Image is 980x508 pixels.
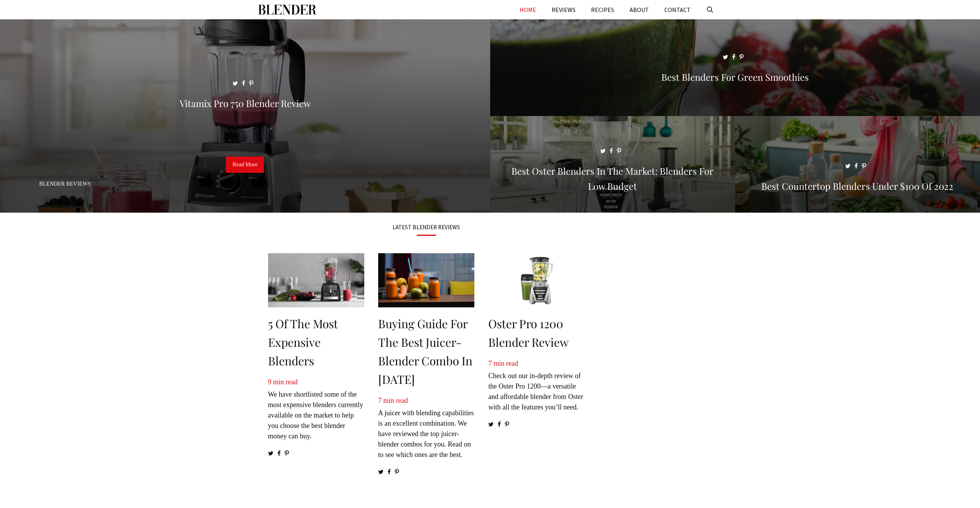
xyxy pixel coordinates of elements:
[488,358,584,413] p: Check out our in-depth review of the Oster Pro 1200—a versatile and affordable blender from Oster...
[494,360,518,367] span: min read
[378,316,472,387] a: Buying Guide for the Best Juicer-Blender Combo in [DATE]
[488,360,492,367] span: 7
[268,316,338,368] a: 5 of the Most Expensive Blenders
[268,377,364,442] p: We have shortlisted some of the most expensive blenders currently available on the market to help...
[378,253,474,307] img: Buying Guide for the Best Juicer-Blender Combo in 2022
[490,203,735,211] a: Best Oster Blenders in the Market: Blenders for Low Budget
[39,181,91,187] a: Blender Reviews
[426,501,426,502] img: Blendtec vs Vitamix Blenders – Which Is Better?
[226,157,264,173] a: Read More
[268,253,364,307] img: 5 of the Most Expensive Blenders
[488,253,584,307] img: Oster Pro 1200 Blender Review
[273,378,297,386] span: min read
[268,224,585,230] h3: LATEST BLENDER REVIEWS
[378,397,382,404] span: 7
[606,224,710,456] iframe: Advertisement
[488,316,569,350] a: Oster Pro 1200 Blender Review
[383,397,408,404] span: min read
[378,395,474,460] p: A juicer with blending capabilities is an excellent combination. We have reviewed the top juicer-...
[268,378,272,386] span: 9
[735,203,980,211] a: Best Countertop Blenders Under $100 of 2022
